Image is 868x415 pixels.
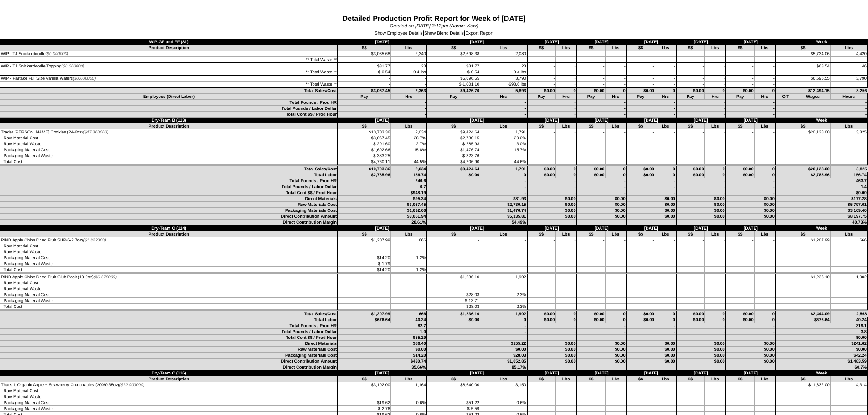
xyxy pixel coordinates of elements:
span: ($0.000000) [46,51,68,56]
td: $-291.60 [338,141,391,147]
td: $9,424.64 [427,129,480,135]
td: $$ [577,123,605,129]
td: - [704,51,726,57]
span: ($0.000000) [62,64,84,68]
td: - [830,147,868,153]
td: - [726,129,754,135]
td: - [655,69,676,76]
td: Total Sales/Cost [0,87,338,94]
td: - [726,153,754,159]
td: $$ [627,45,655,51]
td: $0.00 [627,87,655,94]
td: - [605,147,627,153]
td: 3,825 [830,129,868,135]
td: - [391,153,427,159]
td: - [776,153,830,159]
td: $3,035.68 [338,51,391,57]
td: [DATE] [726,118,776,123]
td: - [655,129,676,135]
td: - [726,51,754,57]
td: Hrs [754,94,776,100]
td: - [555,63,577,69]
td: $6,696.55 [427,75,480,82]
td: - [754,51,776,57]
td: - [338,112,427,118]
span: ($47.360000) [83,130,108,134]
td: Lbs [391,45,427,51]
td: - [754,75,776,82]
td: - [776,100,868,106]
td: - [726,69,754,76]
td: - [555,153,577,159]
td: $0.00 [577,87,605,94]
td: -693.6 lbs [480,82,527,88]
td: 0 [704,87,726,94]
td: [DATE] [577,118,627,123]
td: - [627,112,676,118]
td: - [655,135,676,141]
td: - [577,75,605,82]
td: $$ [627,123,655,129]
td: - [527,100,577,106]
td: $$ [676,123,704,129]
td: $1,692.66 [338,147,391,153]
td: - [527,57,555,63]
td: - [655,57,676,63]
td: - [555,75,577,82]
td: - [676,135,704,141]
td: Product Description [0,123,338,129]
td: Pay [427,94,480,100]
a: Show Employee Details [375,31,423,36]
td: $$ [527,123,555,129]
td: - [555,69,577,76]
td: 23 [480,63,527,69]
td: [DATE] [627,118,676,123]
td: Lbs [555,45,577,51]
td: - [577,69,605,76]
td: 4,420 [830,51,868,57]
td: - [627,129,655,135]
td: - [338,106,427,112]
td: - [830,141,868,147]
td: Total Cont $$ / Prod Hour [0,112,338,118]
td: -0.4 lbs [480,69,527,76]
td: - [480,153,527,159]
td: - [726,100,776,106]
td: Hours [830,94,868,100]
td: - [627,100,676,106]
td: - [527,51,555,57]
td: WIP - TJ Snickerdoodle Topping [0,63,338,69]
td: [DATE] [577,39,627,45]
td: - [726,75,754,82]
td: - Raw Material Waste [0,141,338,147]
td: - [676,147,704,153]
td: Employees (Direct Labor) [0,94,338,100]
td: - [527,106,577,112]
td: $$ [726,45,754,51]
td: - [555,147,577,153]
td: - [655,153,676,159]
td: - [676,112,726,118]
td: - [627,69,655,76]
td: - [605,51,627,57]
td: 28.7% [391,135,427,141]
td: - [676,75,704,82]
td: - [754,141,776,147]
td: - [577,129,605,135]
td: - [577,51,605,57]
td: 8,256 [830,87,868,94]
td: Lbs [754,123,776,129]
td: - [726,57,754,63]
td: - [754,147,776,153]
td: Trader [PERSON_NAME] Cookies (24-6oz) [0,129,338,135]
td: - [555,141,577,147]
td: WIP - Partake Full Size Vanilla Wafers [0,75,338,82]
td: - [427,112,527,118]
td: - [704,63,726,69]
td: Pay [527,94,555,100]
td: 0 [555,87,577,94]
td: - [605,141,627,147]
td: - [427,100,527,106]
td: Lbs [655,123,676,129]
td: - [830,153,868,159]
